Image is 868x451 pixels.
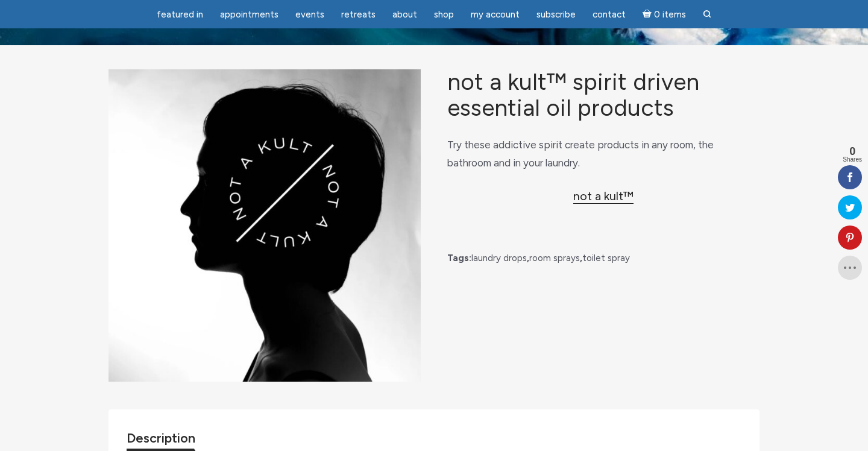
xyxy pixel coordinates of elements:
[108,69,421,382] img: not a kult™ spirit driven essential oil products
[427,3,461,27] a: Shop
[654,10,686,19] span: 0 items
[334,3,383,27] a: Retreats
[295,9,324,20] span: Events
[288,3,332,27] a: Events
[843,157,862,163] span: Shares
[127,427,195,449] a: Description
[447,69,759,121] h1: not a kult™ spirit driven essential oil products
[471,253,527,263] a: laundry drops
[447,221,759,231] iframe: PayPal Message 1
[213,3,286,27] a: Appointments
[635,2,693,27] a: Cart0 items
[529,253,580,263] a: room sprays
[385,3,424,27] a: About
[593,9,626,20] span: Contact
[471,9,520,20] span: My Account
[643,9,654,20] i: Cart
[157,9,203,20] span: featured in
[585,3,633,27] a: Contact
[341,9,376,20] span: Retreats
[529,3,583,27] a: Subscribe
[447,251,759,265] span: Tags: , ,
[434,9,454,20] span: Shop
[582,253,630,263] a: toilet spray
[220,9,278,20] span: Appointments
[573,189,634,204] a: not a kult™
[392,9,417,20] span: About
[464,3,527,27] a: My Account
[447,136,759,172] p: Try these addictive spirit create products in any room, the bathroom and in your laundry.
[536,9,576,20] span: Subscribe
[149,3,210,27] a: featured in
[843,146,862,157] span: 0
